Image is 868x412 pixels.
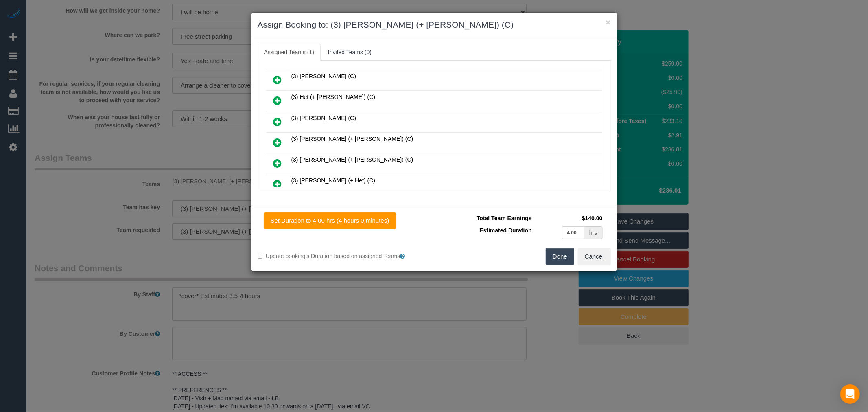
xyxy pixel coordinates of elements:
span: (3) Het (+ [PERSON_NAME]) (C) [291,94,376,100]
td: Total Team Earnings [440,212,534,224]
span: (3) [PERSON_NAME] (C) [291,115,356,121]
button: Done [546,248,574,265]
span: (3) [PERSON_NAME] (+ [PERSON_NAME]) (C) [291,136,413,142]
label: Update booking's Duration based on assigned Teams [258,252,428,260]
span: (3) [PERSON_NAME] (+ Het) (C) [291,177,376,184]
button: × [606,18,610,26]
a: Invited Teams (0) [321,44,378,61]
span: (3) [PERSON_NAME] (+ [PERSON_NAME]) (C) [291,156,413,163]
div: Open Intercom Messenger [840,384,860,404]
div: hrs [584,226,602,239]
button: Cancel [578,248,611,265]
span: (3) [PERSON_NAME] (C) [291,73,356,79]
input: Update booking's Duration based on assigned Teams [258,254,263,259]
span: Estimated Duration [479,227,531,234]
h3: Assign Booking to: (3) [PERSON_NAME] (+ [PERSON_NAME]) (C) [258,19,611,31]
button: Set Duration to 4.00 hrs (4 hours 0 minutes) [264,212,396,229]
td: $140.00 [534,212,605,224]
a: Assigned Teams (1) [258,44,321,61]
